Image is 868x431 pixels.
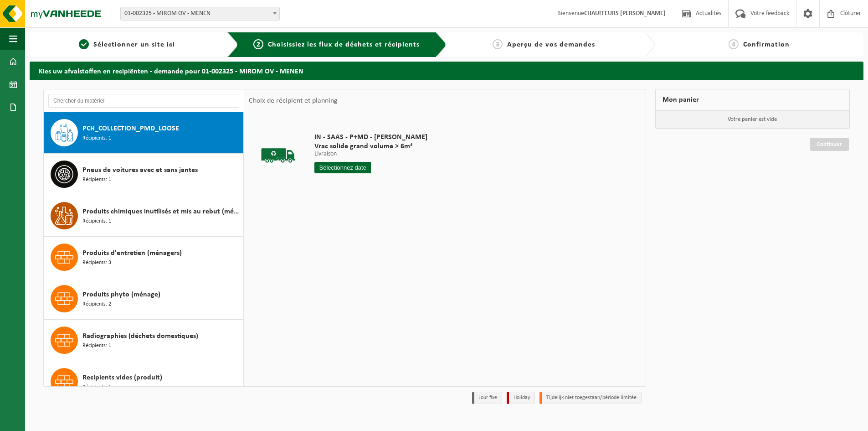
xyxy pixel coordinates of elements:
span: 01-002325 - MIROM OV - MENEN [121,7,279,20]
span: 01-002325 - MIROM OV - MENEN [120,7,280,21]
span: Récipients: 2 [82,300,111,309]
span: Récipients: 1 [82,342,111,350]
button: Produits phyto (ménage) Récipients: 2 [44,278,244,320]
button: Produits d'entretien (ménagers) Récipients: 3 [44,237,244,278]
span: PCH_COLLECTION_PMD_LOOSE [82,123,179,134]
a: 1Sélectionner un site ici [34,39,220,50]
strong: CHAUFFEURS [PERSON_NAME] [584,10,666,17]
p: Livraison [314,151,427,157]
span: Récipients: 1 [82,176,111,184]
span: Recipients vides (produit) [82,372,162,383]
input: Sélectionnez date [314,162,371,173]
li: Holiday [507,392,535,404]
p: Votre panier est vide [656,111,850,128]
li: Tijdelijk niet toegestaan/période limitée [539,392,642,404]
span: 3 [493,39,503,49]
span: Pneus de voitures avec et sans jantes [82,165,198,176]
span: Confirmation [743,41,790,48]
span: 2 [253,39,263,49]
span: IN - SAAS - P+MD - [PERSON_NAME] [314,133,427,142]
span: Récipients: 1 [82,217,111,226]
li: Jour fixe [472,392,502,404]
span: Radiographies (déchets domestiques) [82,331,198,342]
span: 1 [79,39,89,49]
button: Recipients vides (produit) Récipients: 1 [44,361,244,403]
button: Produits chimiques inutilisés et mis au rebut (ménages) Récipients: 1 [44,195,244,237]
span: Vrac solide grand volume > 6m³ [314,142,427,151]
span: Récipients: 1 [82,134,111,143]
button: Radiographies (déchets domestiques) Récipients: 1 [44,320,244,361]
span: 4 [729,39,739,49]
span: Aperçu de vos demandes [507,41,595,48]
h2: Kies uw afvalstoffen en recipiënten - demande pour 01-002325 - MIROM OV - MENEN [30,62,863,79]
button: Pneus de voitures avec et sans jantes Récipients: 1 [44,154,244,195]
span: Produits d'entretien (ménagers) [82,248,182,259]
span: Produits chimiques inutilisés et mis au rebut (ménages) [82,206,241,217]
div: Mon panier [655,89,850,111]
span: Choisissiez les flux de déchets et récipients [268,41,420,48]
span: Récipients: 1 [82,383,111,392]
input: Chercher du matériel [48,94,239,108]
a: Continuer [810,138,849,151]
div: Choix de récipient et planning [244,89,342,112]
button: PCH_COLLECTION_PMD_LOOSE Récipients: 1 [44,112,244,154]
span: Produits phyto (ménage) [82,289,160,300]
span: Sélectionner un site ici [93,41,175,48]
span: Récipients: 3 [82,259,111,267]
